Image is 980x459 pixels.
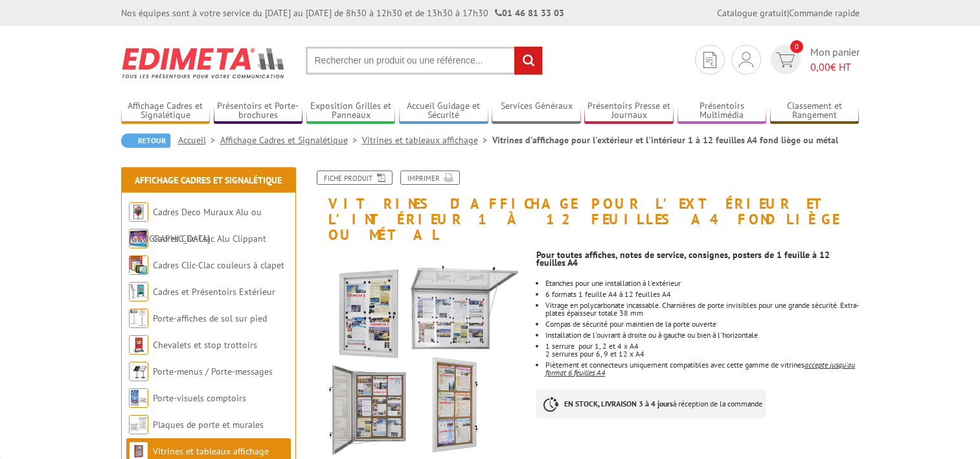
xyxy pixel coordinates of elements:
a: Présentoirs Multimédia [678,100,767,122]
span: 0 [790,40,803,53]
img: Cadres et Présentoirs Extérieur [129,282,148,301]
a: Catalogue gratuit [717,7,787,19]
img: Plaques de porte et murales [129,415,148,434]
a: Cadres Deco Muraux Alu ou [GEOGRAPHIC_DATA] [129,206,262,244]
em: accepte jusqu'au format 6 feuilles A4 [545,360,855,377]
li: 6 formats 1 feuille A4 à 12 feuilles A4 [545,290,859,298]
a: Présentoirs et Porte-brochures [214,100,303,122]
div: | [717,6,860,19]
a: devis rapide 0 Mon panier 0,00€ HT [768,45,860,75]
a: Accueil Guidage et Sécurité [399,100,488,122]
a: Porte-affiches de sol sur pied [153,312,267,324]
a: Affichage Cadres et Signalétique [220,134,362,146]
img: Porte-visuels comptoirs [129,388,148,408]
img: devis rapide [776,53,795,67]
a: Commande rapide [789,7,860,19]
strong: EN STOCK, LIVRAISON 3 à 4 jours [564,399,673,408]
span: € HT [810,60,860,75]
a: Fiche produit [317,171,393,185]
a: Retour [121,134,170,148]
a: Vitrines et tableaux affichage [153,445,269,457]
h1: Vitrines d'affichage pour l'extérieur et l'intérieur 1 à 12 feuilles A4 fond liège ou métal [299,171,869,243]
li: Piètement et connecteurs uniquement compatibles avec cette gamme de vitrines [545,361,859,377]
a: Classement et Rangement [770,100,860,122]
img: Cadres Clic-Clac couleurs à clapet [129,255,148,275]
img: Chevalets et stop trottoirs [129,335,148,355]
a: Cadres Clic-Clac couleurs à clapet [153,259,284,271]
a: Chevalets et stop trottoirs [153,339,257,351]
li: 1 serrure pour 1, 2 et 4 x A4 2 serrures pour 6, 9 et 12 x A4 [545,342,859,358]
a: Présentoirs Presse et Journaux [584,100,674,122]
strong: 01 46 81 33 03 [495,7,564,19]
a: Accueil [178,134,220,146]
a: Plaques de porte et murales [153,419,264,430]
input: rechercher [514,47,542,75]
p: Etanches pour une installation à l'extérieur [545,279,859,287]
span: 0,00 [810,60,830,73]
img: Porte-affiches de sol sur pied [129,309,148,328]
img: devis rapide [739,52,753,67]
img: Cadres Deco Muraux Alu ou Bois [129,202,148,222]
li: Vitrage en polycarbonate incassable. Charnières de porte invisibles pour une grande sécurité. Ext... [545,301,859,317]
a: Affichage Cadres et Signalétique [121,100,211,122]
a: Porte-visuels comptoirs [153,392,246,404]
li: Installation de l'ouvrant à droite ou à gauche ou bien à l'horizontale [545,331,859,339]
a: Exposition Grilles et Panneaux [306,100,396,122]
a: Affichage Cadres et Signalétique [135,174,282,186]
li: Compas de sécurité pour maintien de la porte ouverte [545,320,859,328]
img: Edimeta [121,39,286,87]
div: Nos équipes sont à votre service du [DATE] au [DATE] de 8h30 à 12h30 et de 13h30 à 17h30 [121,6,564,19]
input: Rechercher un produit ou une référence... [306,47,543,75]
a: Porte-menus / Porte-messages [153,366,273,377]
p: à réception de la commande [536,390,766,418]
li: Vitrines d'affichage pour l'extérieur et l'intérieur 1 à 12 feuilles A4 fond liège ou métal [492,134,838,147]
strong: Pour toutes affiches, notes de service, consignes, posters de 1 feuille à 12 feuilles A4 [536,249,830,268]
span: Mon panier [810,45,860,75]
img: Porte-menus / Porte-messages [129,362,148,381]
a: Vitrines et tableaux affichage [362,134,492,146]
a: Services Généraux [492,100,581,122]
a: Imprimer [400,171,460,185]
a: Cadres Clic-Clac Alu Clippant [153,233,266,244]
img: devis rapide [703,52,716,68]
a: Cadres et Présentoirs Extérieur [153,286,275,298]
